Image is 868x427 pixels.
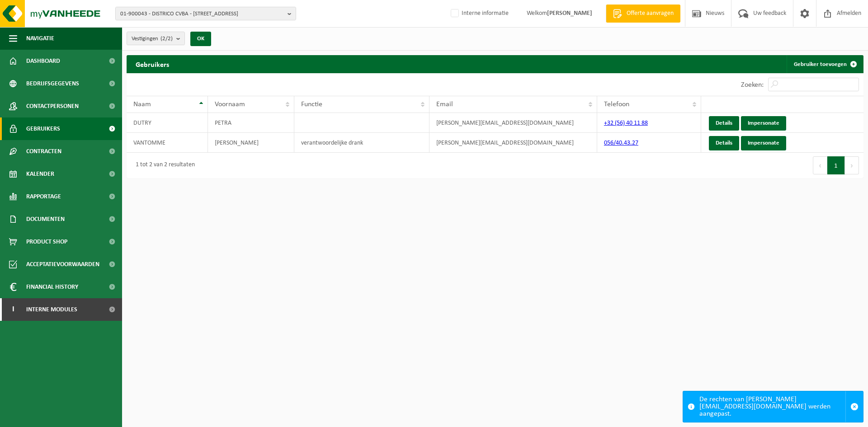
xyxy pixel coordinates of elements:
span: Gebruikers [26,117,60,140]
button: Next [845,156,859,174]
a: Gebruiker toevoegen [787,55,863,73]
span: Telefoon [604,101,629,108]
button: Vestigingen(2/2) [127,32,185,45]
a: Details [709,116,739,131]
span: Vestigingen [132,32,173,46]
td: PETRA [208,113,294,133]
span: 01-900043 - DISTRICO CVBA - [STREET_ADDRESS] [120,7,284,21]
div: 1 tot 2 van 2 resultaten [131,157,195,174]
td: VANTOMME [127,133,208,153]
span: I [9,298,17,321]
span: Naam [133,101,151,108]
h2: Gebruikers [127,55,178,73]
td: DUTRY [127,113,208,133]
span: Dashboard [26,50,60,72]
td: [PERSON_NAME][EMAIL_ADDRESS][DOMAIN_NAME] [429,113,597,133]
span: Bedrijfsgegevens [26,72,79,95]
a: Impersonate [741,136,786,150]
button: 01-900043 - DISTRICO CVBA - [STREET_ADDRESS] [115,7,296,20]
label: Zoeken: [741,81,764,89]
button: Previous [813,156,827,174]
span: Interne modules [26,298,77,321]
span: Kalender [26,163,54,185]
a: Details [709,136,739,150]
span: Offerte aanvragen [624,9,676,18]
span: Voornaam [215,101,245,108]
div: De rechten van [PERSON_NAME][EMAIL_ADDRESS][DOMAIN_NAME] werden aangepast. [699,391,845,422]
span: Financial History [26,276,78,298]
a: +32 (56) 40 11 88 [604,120,648,127]
span: Acceptatievoorwaarden [26,253,99,276]
span: Contactpersonen [26,95,79,117]
span: Contracten [26,140,61,163]
label: Interne informatie [449,7,509,20]
span: Rapportage [26,185,61,208]
button: OK [190,32,211,46]
a: 056/40.43.27 [604,140,638,146]
span: Documenten [26,208,65,230]
td: verantwoordelijke drank [294,133,429,153]
span: Functie [301,101,322,108]
a: Offerte aanvragen [606,5,680,23]
span: Product Shop [26,230,67,253]
a: Impersonate [741,116,786,131]
count: (2/2) [160,36,173,42]
strong: [PERSON_NAME] [547,10,592,17]
td: [PERSON_NAME][EMAIL_ADDRESS][DOMAIN_NAME] [429,133,597,153]
button: 1 [827,156,845,174]
span: Navigatie [26,27,54,50]
td: [PERSON_NAME] [208,133,294,153]
span: Email [436,101,453,108]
